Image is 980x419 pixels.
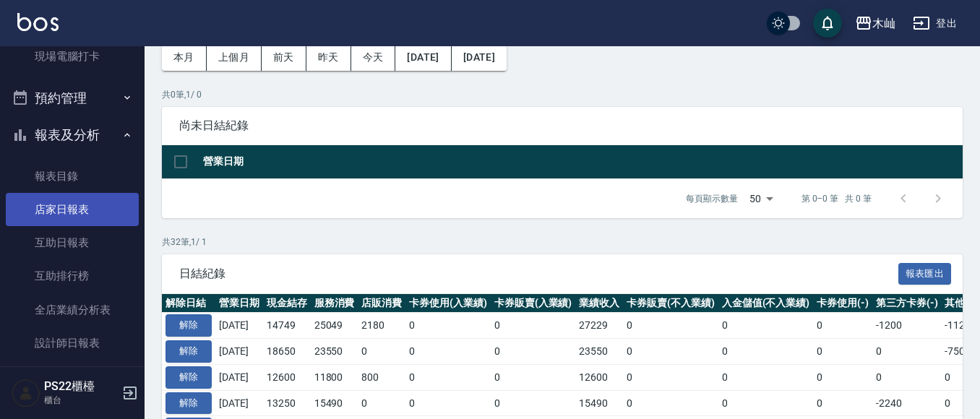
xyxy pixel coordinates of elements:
[718,294,814,313] th: 入金儲值(不入業績)
[179,118,945,133] span: 尚未日結紀錄
[872,14,895,33] div: 木屾
[311,339,358,365] td: 23550
[898,263,952,285] button: 報表匯出
[718,339,814,365] td: 0
[215,313,263,339] td: [DATE]
[6,293,139,327] a: 全店業績分析表
[872,339,942,365] td: 0
[44,379,118,394] h5: PS22櫃檯
[898,266,952,280] a: 報表匯出
[306,44,351,71] button: 昨天
[405,364,491,390] td: 0
[215,390,263,416] td: [DATE]
[491,339,576,365] td: 0
[405,390,491,416] td: 0
[491,294,576,313] th: 卡券販賣(入業績)
[358,339,405,365] td: 0
[162,294,215,313] th: 解除日結
[813,339,872,365] td: 0
[872,364,942,390] td: 0
[6,327,139,360] a: 設計師日報表
[311,294,358,313] th: 服務消費
[166,392,212,415] button: 解除
[405,313,491,339] td: 0
[623,339,718,365] td: 0
[215,339,263,365] td: [DATE]
[6,193,139,226] a: 店家日報表
[162,236,963,249] p: 共 32 筆, 1 / 1
[311,313,358,339] td: 25049
[358,313,405,339] td: 2180
[6,116,139,154] button: 報表及分析
[44,394,118,407] p: 櫃台
[6,360,139,393] a: 設計師業績分析表
[575,339,623,365] td: 23550
[6,160,139,193] a: 報表目錄
[162,44,207,71] button: 本月
[575,313,623,339] td: 27229
[718,364,814,390] td: 0
[813,390,872,416] td: 0
[395,44,451,71] button: [DATE]
[166,340,212,363] button: 解除
[358,364,405,390] td: 800
[575,294,623,313] th: 業績收入
[872,313,942,339] td: -1200
[263,390,311,416] td: 13250
[718,313,814,339] td: 0
[311,364,358,390] td: 11800
[491,390,576,416] td: 0
[575,390,623,416] td: 15490
[686,192,738,205] p: 每頁顯示數量
[813,313,872,339] td: 0
[718,390,814,416] td: 0
[623,294,718,313] th: 卡券販賣(不入業績)
[215,364,263,390] td: [DATE]
[358,294,405,313] th: 店販消費
[623,364,718,390] td: 0
[199,145,963,179] th: 營業日期
[452,44,507,71] button: [DATE]
[12,379,40,407] img: Person
[623,390,718,416] td: 0
[17,13,59,31] img: Logo
[311,390,358,416] td: 15490
[801,192,872,205] p: 第 0–0 筆 共 0 筆
[6,40,139,73] a: 現場電腦打卡
[6,259,139,293] a: 互助排行榜
[491,313,576,339] td: 0
[491,364,576,390] td: 0
[623,313,718,339] td: 0
[575,364,623,390] td: 12600
[162,88,963,101] p: 共 0 筆, 1 / 0
[166,366,212,389] button: 解除
[744,179,778,218] div: 50
[6,79,139,117] button: 預約管理
[872,294,942,313] th: 第三方卡券(-)
[263,294,311,313] th: 現金結存
[872,390,942,416] td: -2240
[358,390,405,416] td: 0
[405,294,491,313] th: 卡券使用(入業績)
[262,44,306,71] button: 前天
[907,10,963,37] button: 登出
[166,314,212,337] button: 解除
[263,313,311,339] td: 14749
[179,267,898,281] span: 日結紀錄
[207,44,262,71] button: 上個月
[6,226,139,259] a: 互助日報表
[813,9,842,38] button: save
[215,294,263,313] th: 營業日期
[405,339,491,365] td: 0
[813,294,872,313] th: 卡券使用(-)
[263,364,311,390] td: 12600
[263,339,311,365] td: 18650
[351,44,396,71] button: 今天
[813,364,872,390] td: 0
[849,9,901,38] button: 木屾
